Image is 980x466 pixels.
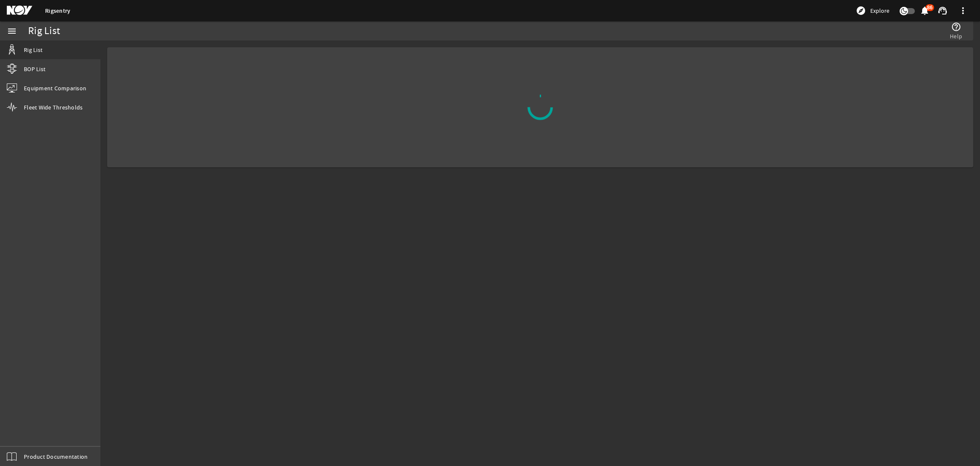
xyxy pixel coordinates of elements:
[24,46,43,54] span: Rig List
[937,6,948,16] mat-icon: support_agent
[950,32,962,40] span: Help
[24,65,46,73] span: BOP List
[45,7,70,15] a: Rigsentry
[28,27,60,35] div: Rig List
[24,452,88,461] span: Product Documentation
[24,84,86,92] span: Equipment Comparison
[852,4,893,17] button: Explore
[870,6,889,15] span: Explore
[7,26,17,36] mat-icon: menu
[24,103,83,112] span: Fleet Wide Thresholds
[953,0,973,21] button: more_vert
[951,22,961,32] mat-icon: help_outline
[920,6,930,16] mat-icon: notifications
[856,6,866,16] mat-icon: explore
[920,6,929,15] button: 86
